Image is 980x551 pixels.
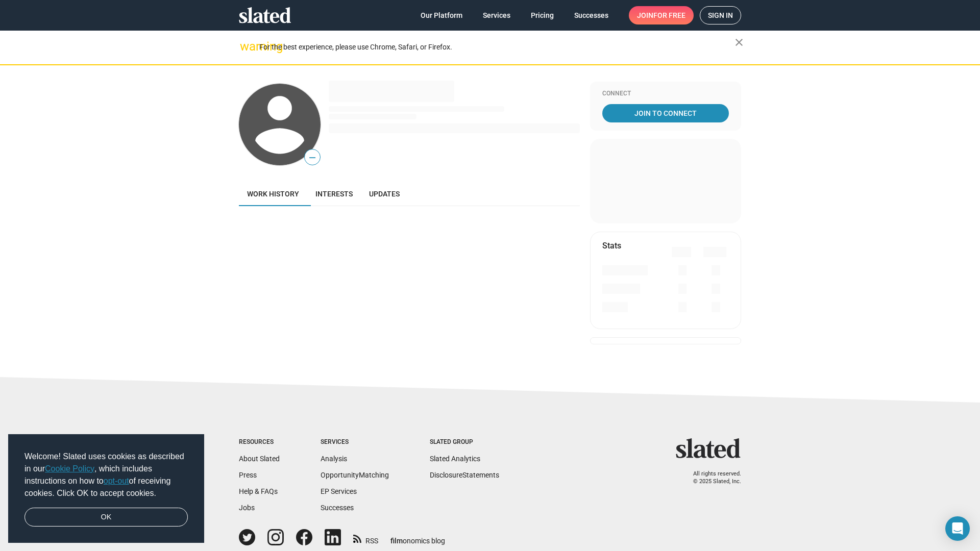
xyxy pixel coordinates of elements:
[8,434,204,543] div: cookieconsent
[353,530,378,546] a: RSS
[412,6,471,24] a: Our Platform
[566,6,617,24] a: Successes
[104,477,129,485] a: opt-out
[475,6,519,24] a: Services
[430,455,480,463] a: Slated Analytics
[421,6,462,24] span: Our Platform
[239,455,280,463] a: About Slated
[390,537,403,545] span: film
[483,6,510,24] span: Services
[390,528,445,546] a: filmonomics blog
[574,6,608,24] span: Successes
[315,190,353,198] span: Interests
[682,470,741,485] p: All rights reserved. © 2025 Slated, Inc.
[321,504,354,512] a: Successes
[604,104,727,122] span: Join To Connect
[523,6,562,24] a: Pricing
[307,182,361,206] a: Interests
[247,190,299,198] span: Work history
[321,438,389,446] div: Services
[239,487,278,495] a: Help & FAQs
[430,471,499,479] a: DisclosureStatements
[259,40,735,54] div: For the best experience, please use Chrome, Safari, or Firefox.
[708,7,733,24] span: Sign in
[602,104,729,122] a: Join To Connect
[321,471,389,479] a: OpportunityMatching
[653,6,685,24] span: for free
[945,516,970,541] div: Open Intercom Messenger
[733,36,745,48] mat-icon: close
[700,6,741,24] a: Sign in
[305,151,320,164] span: —
[240,40,252,53] mat-icon: warning
[602,90,729,98] div: Connect
[629,6,694,24] a: Joinfor free
[637,6,685,24] span: Join
[430,438,499,446] div: Slated Group
[239,471,257,479] a: Press
[239,182,307,206] a: Work history
[369,190,400,198] span: Updates
[24,450,188,499] span: Welcome! Slated uses cookies as described in our , which includes instructions on how to of recei...
[24,508,188,527] a: dismiss cookie message
[45,464,94,473] a: Cookie Policy
[321,455,347,463] a: Analysis
[602,240,621,251] mat-card-title: Stats
[531,6,554,24] span: Pricing
[361,182,408,206] a: Updates
[239,438,280,446] div: Resources
[321,487,357,495] a: EP Services
[239,504,255,512] a: Jobs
